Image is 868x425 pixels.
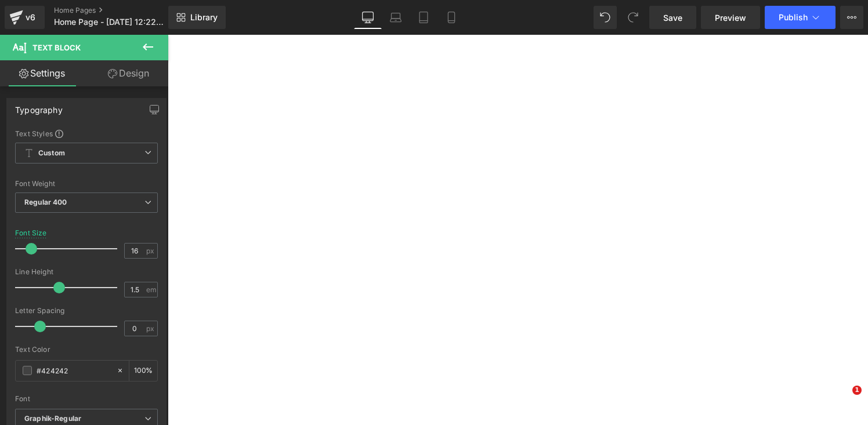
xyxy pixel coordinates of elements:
[15,229,47,237] div: Font Size
[840,6,863,29] button: More
[24,414,81,424] i: Graphik-Regular
[779,13,808,22] span: Publish
[146,286,156,293] span: em
[5,6,45,29] a: v6
[38,148,65,158] b: Custom
[715,12,746,24] span: Preview
[146,325,156,332] span: px
[54,17,164,27] span: Home Page - [DATE] 12:22:50
[190,12,218,23] span: Library
[86,60,171,86] a: Design
[23,10,38,25] div: v6
[410,6,437,29] a: Tablet
[354,6,382,29] a: Desktop
[829,386,856,413] iframe: Intercom live chat
[15,268,158,276] div: Line Height
[129,361,157,381] div: %
[437,6,465,29] a: Mobile
[15,99,63,115] div: Typography
[15,180,158,188] div: Font Weight
[15,395,158,403] div: Font
[32,43,81,52] span: Text Block
[621,6,645,29] button: Redo
[24,198,67,206] b: Regular 400
[765,6,836,29] button: Publish
[852,386,862,395] span: 1
[594,6,617,29] button: Undo
[15,307,158,315] div: Letter Spacing
[168,6,226,29] a: New Library
[15,346,158,354] div: Text Color
[54,6,186,15] a: Home Pages
[382,6,410,29] a: Laptop
[663,12,682,24] span: Save
[37,364,111,377] input: Color
[146,247,156,255] span: px
[15,129,158,138] div: Text Styles
[701,6,760,29] a: Preview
